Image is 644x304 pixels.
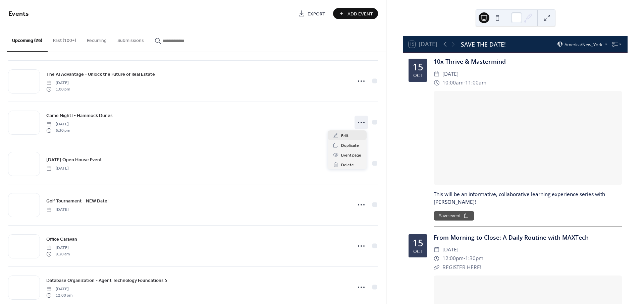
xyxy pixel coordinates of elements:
[46,121,70,127] span: [DATE]
[465,254,483,263] span: 1:30pm
[461,40,506,49] div: SAVE THE DATE!
[46,197,109,205] a: Golf Tournament - NEW Date!
[442,70,459,78] span: [DATE]
[464,254,465,263] span: -
[434,70,440,78] div: ​
[46,236,77,243] span: Office Caravan
[341,162,354,169] span: Delete
[46,112,113,119] span: Game Night! - Hammock Dunes
[112,27,149,51] button: Submissions
[46,166,69,172] span: [DATE]
[46,157,102,164] span: [DATE] Open House Event
[46,292,72,298] span: 12:00 pm
[293,8,330,19] a: Export
[347,10,373,17] span: Add Event
[434,263,440,272] div: ​
[46,245,70,251] span: [DATE]
[46,112,113,119] a: Game Night! - Hammock Dunes
[8,7,29,20] span: Events
[48,27,82,51] button: Past (100+)
[413,249,423,254] div: Oct
[341,152,361,159] span: Event page
[46,127,70,133] span: 6:30 pm
[46,156,102,164] a: [DATE] Open House Event
[442,245,459,254] span: [DATE]
[434,233,589,241] a: From Morning to Close: A Daily Routine with MAXTech
[442,264,481,271] a: REGISTER HERE!
[434,254,440,263] div: ​
[465,78,486,87] span: 11:00am
[46,86,70,92] span: 1:00 pm
[464,78,465,87] span: -
[7,27,48,52] button: Upcoming (26)
[46,286,72,292] span: [DATE]
[82,27,112,51] button: Recurring
[434,78,440,87] div: ​
[46,277,167,284] span: Database Organization - Agent Technology Foundations 5
[308,10,325,17] span: Export
[413,62,423,72] div: 15
[434,245,440,254] div: ​
[341,142,359,149] span: Duplicate
[341,132,348,139] span: Edit
[46,198,109,205] span: Golf Tournament - NEW Date!
[434,57,622,66] div: 10x Thrive & Mastermind
[442,78,464,87] span: 10:00am
[333,8,378,19] button: Add Event
[46,251,70,257] span: 9:30 am
[46,235,77,243] a: Office Caravan
[413,238,423,248] div: 15
[46,207,69,213] span: [DATE]
[46,80,70,86] span: [DATE]
[46,71,155,78] span: The AI Advantage - Unlock the Future of Real Estate
[565,42,602,47] span: America/New_York
[442,254,464,263] span: 12:00pm
[46,70,155,78] a: The AI Advantage - Unlock the Future of Real Estate
[434,211,474,221] button: Save event
[434,190,622,206] div: This will be an informative, collaborative learning experience series with [PERSON_NAME]!
[413,73,423,78] div: Oct
[46,277,167,284] a: Database Organization - Agent Technology Foundations 5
